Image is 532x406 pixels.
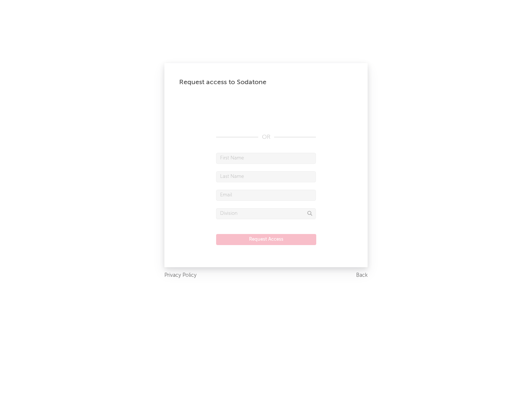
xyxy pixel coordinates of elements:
div: OR [216,133,316,142]
input: Email [216,190,316,201]
input: Division [216,208,316,219]
a: Privacy Policy [164,271,197,280]
input: First Name [216,153,316,164]
input: Last Name [216,171,316,182]
div: Request access to Sodatone [179,78,353,87]
button: Request Access [216,234,316,245]
a: Back [356,271,368,280]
